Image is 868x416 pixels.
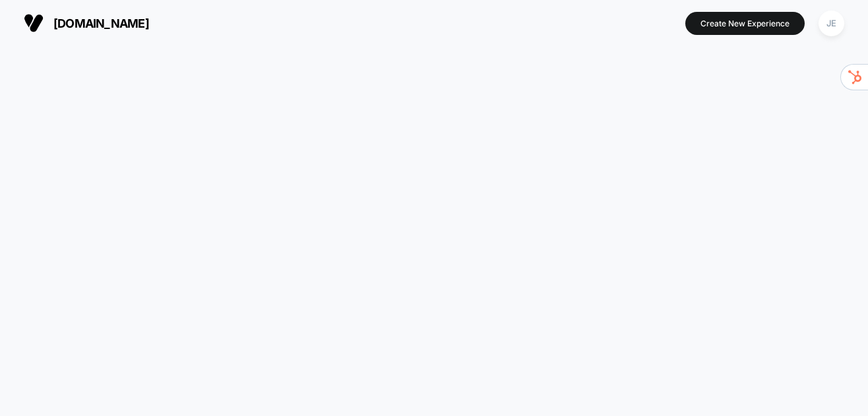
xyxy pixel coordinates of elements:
button: JE [815,10,848,37]
div: JE [819,11,844,36]
button: [DOMAIN_NAME] [20,13,153,34]
button: Create New Experience [685,12,805,35]
img: Visually logo [24,13,44,33]
span: [DOMAIN_NAME] [53,16,149,30]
